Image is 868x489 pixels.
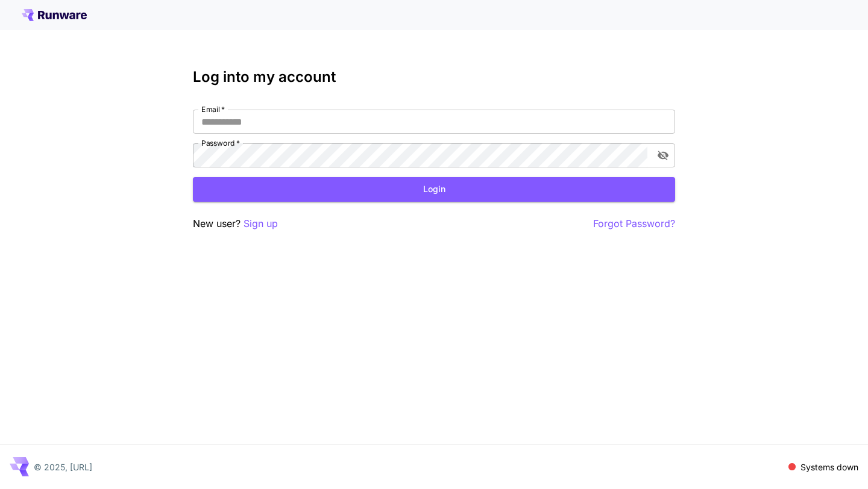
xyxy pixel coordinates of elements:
[193,177,675,202] button: Login
[34,461,92,473] p: © 2025, [URL]
[800,461,858,473] p: Systems down
[193,69,675,86] h3: Log into my account
[593,216,675,231] button: Forgot Password?
[201,138,240,148] label: Password
[193,216,278,231] p: New user?
[201,104,225,114] label: Email
[244,216,278,231] button: Sign up
[652,145,674,166] button: toggle password visibility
